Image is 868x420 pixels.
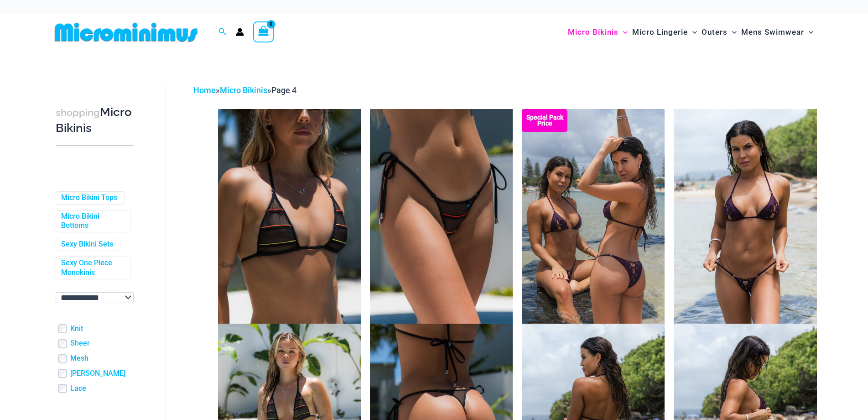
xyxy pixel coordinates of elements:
a: Micro Bikinis [220,85,267,95]
a: Knit [70,324,83,334]
a: [PERSON_NAME] [70,369,125,378]
a: Micro Bikini Tops [61,193,117,203]
span: Micro Bikinis [568,21,619,44]
a: Lace [70,384,86,394]
img: MM SHOP LOGO FLAT [51,22,201,42]
span: » » [193,85,296,95]
span: Menu Toggle [688,21,697,44]
span: Menu Toggle [804,21,813,44]
nav: Site Navigation [564,17,817,47]
a: Sheer [70,339,90,348]
a: Home [193,85,216,95]
a: Search icon link [218,26,227,38]
h3: Micro Bikinis [56,105,134,136]
select: wpc-taxonomy-pa_color-745982 [56,292,134,303]
a: Mens SwimwearMenu ToggleMenu Toggle [739,18,816,46]
a: Sexy Bikini Sets [61,240,113,249]
img: Link Plum 3070 Tri Top 4580 Micro 01 [674,109,816,324]
a: Micro BikinisMenu ToggleMenu Toggle [566,18,630,46]
span: Mens Swimwear [741,21,804,44]
a: Account icon link [236,28,244,36]
a: Micro Bikini Bottoms [61,212,123,231]
span: Menu Toggle [728,21,737,44]
img: Bikini Pack Plum [522,109,665,324]
span: Page 4 [271,85,296,95]
a: Micro LingerieMenu ToggleMenu Toggle [630,18,699,46]
img: Sonic Rush Black Neon 3278 Tri Top 01 [218,109,361,324]
span: shopping [56,107,100,118]
a: Sexy One Piece Monokinis [61,258,123,278]
a: View Shopping Cart, empty [253,21,274,42]
span: Menu Toggle [619,21,628,44]
span: Micro Lingerie [632,21,688,44]
img: Sonic Rush Black Neon 4312 Thong Bikini 01 [370,109,513,324]
a: Mesh [70,354,88,363]
span: Outers [702,21,728,44]
b: Special Pack Price [522,115,567,126]
a: OutersMenu ToggleMenu Toggle [699,18,739,46]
